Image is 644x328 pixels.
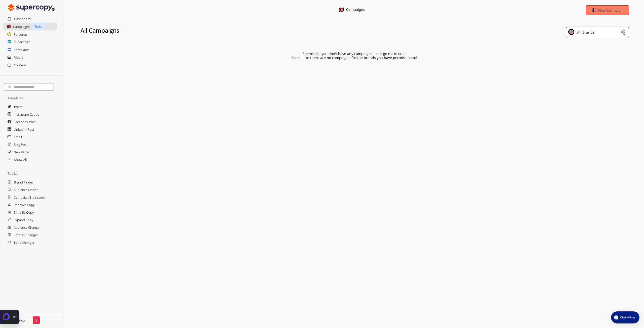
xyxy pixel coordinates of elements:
a: Improve Copy [14,201,34,209]
a: Dashboard [14,15,31,23]
a: Content [14,61,26,69]
a: Tone Changer [14,239,34,246]
a: Blog Post [14,141,28,148]
a: Show All [14,156,27,163]
img: Close [8,3,55,13]
a: Format Changer [14,231,38,239]
a: Newsletter [14,148,30,156]
a: Campaigns [13,23,30,30]
button: New Campaign [586,5,629,15]
a: Facebook Post [14,118,36,126]
a: SuperChat [14,38,30,46]
a: LinkedIn Post [14,126,34,133]
a: Instagram Caption [14,111,42,118]
p: Seems like you don't have any campaigns. Let's go make one! [303,52,406,56]
img: Close [621,29,627,35]
a: Audience Finder [14,186,38,194]
p: Seems like there are no campaigns for the brands you have permission to! [291,56,417,60]
a: Brand Finder [14,178,33,186]
a: Tweet [14,103,23,111]
span: Chat with us [618,315,636,319]
a: Simplify Copy [14,209,34,216]
a: Media [14,54,23,61]
a: Email [14,133,22,141]
a: Expand Copy [14,216,33,224]
button: atlas-launcher [611,311,639,323]
div: All Brands [575,29,594,36]
div: Campaigns [346,8,365,13]
a: Personas [14,31,27,38]
a: Audience Changer [14,224,41,231]
a: Campaign Brainstorm [14,194,46,201]
img: Close [568,29,574,35]
b: New Campaign [598,8,622,13]
img: Close [339,8,344,12]
h3: All Campaigns [80,27,119,34]
p: Beta [32,23,45,30]
p: 2 [35,318,37,322]
a: Templates [14,46,29,54]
